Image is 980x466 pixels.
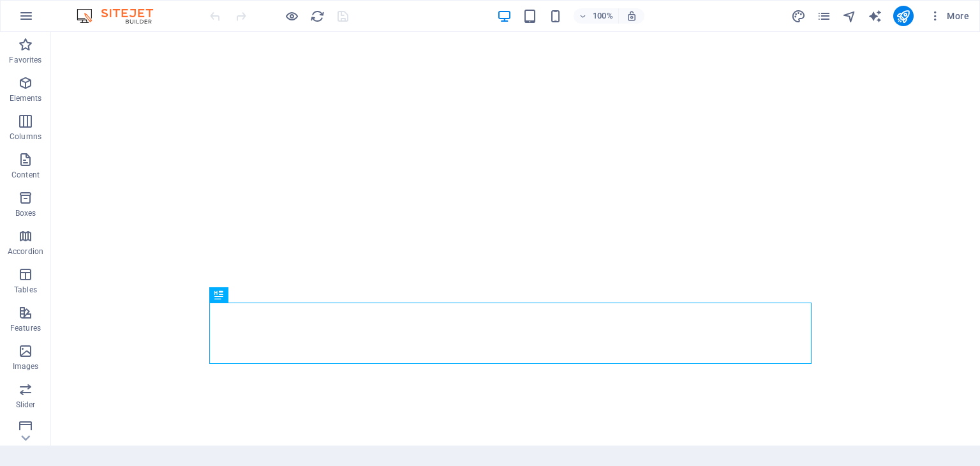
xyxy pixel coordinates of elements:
button: design [791,8,806,24]
span: More [929,10,969,22]
p: Accordion [8,246,43,257]
p: Images [13,361,39,372]
p: Favorites [9,55,41,65]
p: Features [10,323,41,333]
button: 100% [574,8,619,24]
i: Pages (Ctrl+Alt+S) [817,9,831,24]
p: Columns [10,132,41,142]
button: reload [309,8,325,24]
i: Navigator [842,9,857,24]
i: On resize automatically adjust zoom level to fit chosen device. [626,10,637,22]
button: publish [893,6,914,26]
button: Click here to leave preview mode and continue editing [284,8,299,24]
button: More [924,6,974,26]
i: Reload page [310,9,325,24]
i: AI Writer [868,9,882,24]
i: Design (Ctrl+Alt+Y) [791,9,806,24]
h6: 100% [593,8,613,24]
button: navigator [842,8,857,24]
button: text_generator [868,8,883,24]
p: Slider [16,400,36,410]
p: Boxes [15,208,36,218]
p: Elements [10,93,42,103]
p: Content [11,170,40,180]
img: Editor Logo [73,8,169,24]
button: pages [817,8,832,24]
p: Tables [14,285,37,295]
i: Publish [896,9,910,24]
